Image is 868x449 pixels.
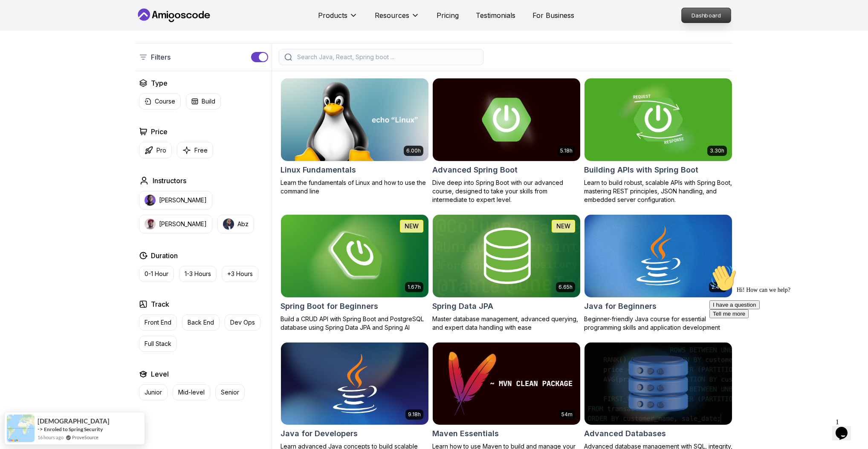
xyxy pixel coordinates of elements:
[584,343,732,425] img: Advanced Databases card
[177,142,213,158] button: Free
[151,52,171,62] p: Filters
[281,178,429,196] p: Learn the fundamentals of Linux and how to use the command line
[139,191,212,210] button: instructor img[PERSON_NAME]
[159,220,207,228] p: [PERSON_NAME]
[405,222,419,230] p: NEW
[221,388,239,397] p: Senior
[223,219,234,230] img: instructor img
[584,214,732,332] a: Java for Beginners card2.41hJava for BeginnersBeginner-friendly Java course for essential program...
[433,78,580,161] img: Advanced Spring Boot card
[3,39,54,48] button: I have a question
[408,284,421,291] p: 1.67h
[295,53,478,61] input: Search Java, React, Spring boot ...
[710,147,724,154] p: 3.30h
[151,369,169,379] h2: Level
[186,93,221,109] button: Build
[584,428,666,440] h2: Advanced Databases
[561,411,573,418] p: 54m
[155,97,175,106] p: Course
[375,10,409,20] p: Resources
[318,10,347,20] p: Products
[3,3,157,57] div: 👋Hi! How can we help?I have a questionTell me more
[159,196,207,204] p: [PERSON_NAME]
[375,10,420,27] button: Resources
[281,300,378,312] h2: Spring Boot for Beginners
[153,176,186,186] h2: Instructors
[194,146,208,155] p: Free
[432,428,499,440] h2: Maven Essentials
[202,97,215,106] p: Build
[178,388,205,397] p: Mid-level
[7,414,35,442] img: provesource social proof notification image
[145,388,162,397] p: Junior
[139,314,177,331] button: Front End
[3,48,43,57] button: Tell me more
[188,318,214,327] p: Back End
[706,261,859,411] iframe: chat widget
[584,178,732,204] p: Learn to build robust, scalable APIs with Spring Boot, mastering REST principles, JSON handling, ...
[682,8,731,23] p: Dashboard
[281,215,428,297] img: Spring Boot for Beginners card
[182,314,220,331] button: Back End
[584,315,732,332] p: Beginner-friendly Java course for essential programming skills and application development
[72,434,98,441] a: ProveSource
[433,343,580,425] img: Maven Essentials card
[139,336,177,352] button: Full Stack
[151,78,168,88] h2: Type
[406,147,421,154] p: 6.00h
[139,384,168,400] button: Junior
[227,270,253,278] p: +3 Hours
[556,222,570,230] p: NEW
[139,215,212,233] button: instructor img[PERSON_NAME]
[145,270,168,278] p: 0-1 Hour
[44,426,103,432] a: Enroled to Spring Security
[432,178,581,204] p: Dive deep into Spring Boot with our advanced course, designed to take your skills from intermedia...
[145,195,156,206] img: instructor img
[151,299,169,309] h2: Track
[3,26,84,32] span: Hi! How can we help?
[145,318,171,327] p: Front End
[230,318,255,327] p: Dev Ops
[281,315,429,332] p: Build a CRUD API with Spring Boot and PostgreSQL database using Spring Data JPA and Spring AI
[560,147,573,154] p: 5.18h
[237,220,249,228] p: Abz
[281,214,429,332] a: Spring Boot for Beginners card1.67hNEWSpring Boot for BeginnersBuild a CRUD API with Spring Boot ...
[145,219,156,230] img: instructor img
[173,384,210,400] button: Mid-level
[432,315,581,332] p: Master database management, advanced querying, and expert data handling with ease
[433,215,580,297] img: Spring Data JPA card
[476,10,515,20] a: Testimonials
[432,300,493,312] h2: Spring Data JPA
[281,428,358,440] h2: Java for Developers
[281,164,356,176] h2: Linux Fundamentals
[179,266,217,282] button: 1-3 Hours
[151,127,168,137] h2: Price
[281,343,428,425] img: Java for Developers card
[38,426,43,432] span: ->
[151,250,178,261] h2: Duration
[432,214,581,332] a: Spring Data JPA card6.65hNEWSpring Data JPAMaster database management, advanced querying, and exp...
[38,417,106,425] span: [DEMOGRAPHIC_DATA]
[432,78,581,204] a: Advanced Spring Boot card5.18hAdvanced Spring BootDive deep into Spring Boot with our advanced co...
[681,8,731,23] a: Dashboard
[3,3,31,31] img: :wave:
[281,78,428,161] img: Linux Fundamentals card
[145,340,171,348] p: Full Stack
[584,215,732,297] img: Java for Beginners card
[584,300,657,312] h2: Java for Beginners
[437,10,459,20] a: Pricing
[225,314,260,331] button: Dev Ops
[215,384,245,400] button: Senior
[222,266,258,282] button: +3 Hours
[139,266,174,282] button: 0-1 Hour
[185,270,211,278] p: 1-3 Hours
[139,93,181,109] button: Course
[532,10,574,20] a: For Business
[558,284,573,291] p: 6.65h
[156,146,166,155] p: Pro
[139,142,172,158] button: Pro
